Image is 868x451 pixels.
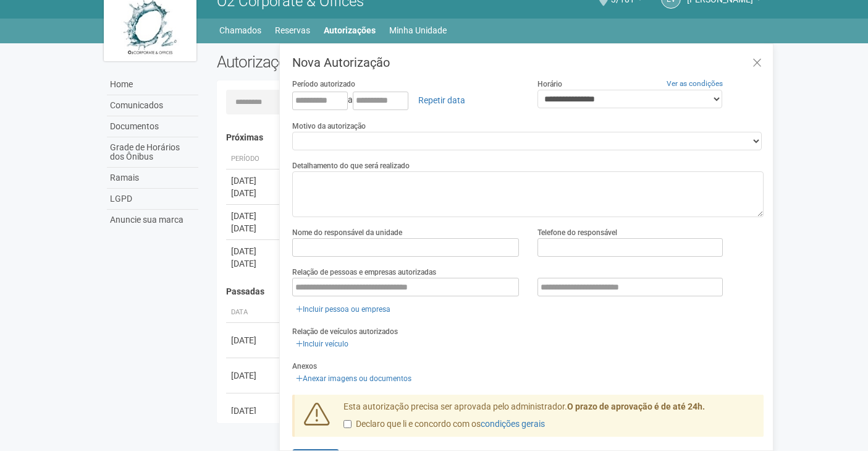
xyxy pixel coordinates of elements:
[292,361,317,372] label: Anexos
[292,160,410,171] label: Detalhamento do que será realizado
[231,245,277,257] div: [DATE]
[107,95,198,116] a: Comunicados
[107,210,198,230] a: Anuncie sua marca
[292,326,398,337] label: Relação de veículos autorizados
[231,222,277,234] div: [DATE]
[567,402,705,411] strong: O prazo de aprovação é de até 24h.
[226,303,282,323] th: Data
[292,121,366,132] label: Motivo da autorização
[292,227,402,238] label: Nome do responsável da unidade
[292,267,436,278] label: Relação de pessoas e empresas autorizadas
[226,287,756,296] h4: Passadas
[292,56,764,69] h3: Nova Autorização
[292,79,355,90] label: Período autorizado
[226,133,756,142] h4: Próximas
[217,53,481,71] h2: Autorizações
[226,149,282,170] th: Período
[107,116,198,137] a: Documentos
[107,137,198,168] a: Grade de Horários dos Ônibus
[537,227,617,238] label: Telefone do responsável
[231,369,277,382] div: [DATE]
[231,210,277,222] div: [DATE]
[334,401,764,437] div: Esta autorização precisa ser aprovada pelo administrador.
[292,337,352,351] a: Incluir veículo
[231,174,277,187] div: [DATE]
[231,187,277,199] div: [DATE]
[292,372,415,385] a: Anexar imagens ou documentos
[667,79,723,88] a: Ver as condições
[231,257,277,270] div: [DATE]
[537,79,562,90] label: Horário
[389,22,447,39] a: Minha Unidade
[107,74,198,95] a: Home
[231,405,277,417] div: [DATE]
[343,418,545,431] label: Declaro que li e concordo com os
[324,22,376,39] a: Autorizações
[410,90,473,111] a: Repetir data
[481,419,545,429] a: condições gerais
[219,22,261,39] a: Chamados
[343,420,352,428] input: Declaro que li e concordo com oscondições gerais
[231,334,277,346] div: [DATE]
[292,303,394,316] a: Incluir pessoa ou empresa
[107,168,198,189] a: Ramais
[275,22,310,39] a: Reservas
[292,90,519,111] div: a
[107,189,198,210] a: LGPD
